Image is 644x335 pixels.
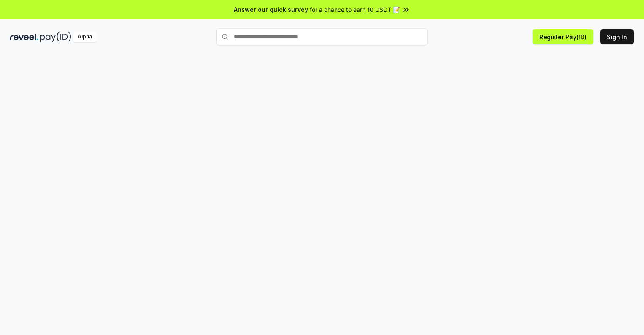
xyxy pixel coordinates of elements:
[40,32,71,42] img: pay_id
[234,5,308,14] span: Answer our quick survey
[310,5,400,14] span: for a chance to earn 10 USDT 📝
[533,29,593,44] button: Register Pay(ID)
[600,29,634,44] button: Sign In
[10,32,38,42] img: reveel_dark
[73,32,97,42] div: Alpha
